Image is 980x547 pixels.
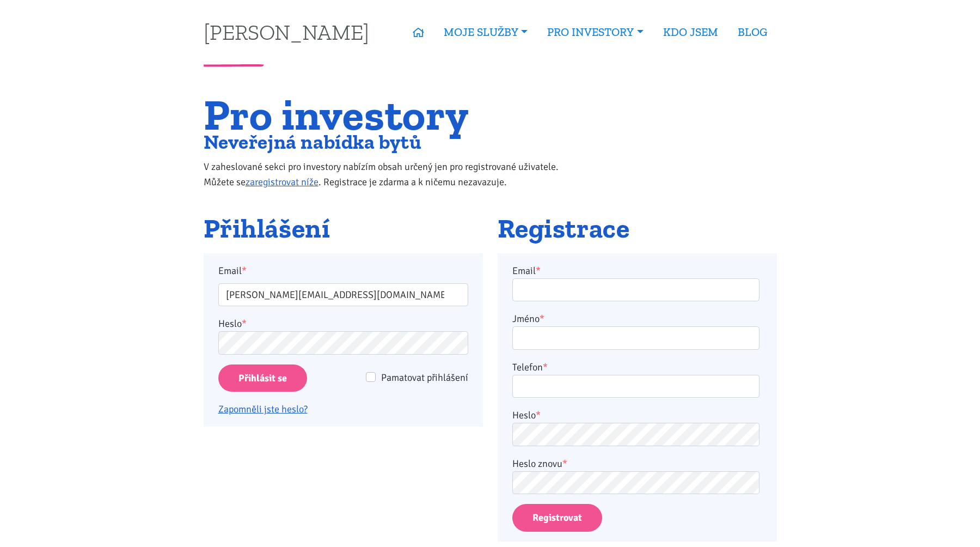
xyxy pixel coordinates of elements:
[211,263,475,278] label: Email
[204,214,483,244] h2: Přihlášení
[536,265,541,277] abbr: required
[540,313,544,325] abbr: required
[434,20,537,45] a: MOJE SLUŽBY
[562,458,567,470] abbr: required
[204,21,369,42] a: [PERSON_NAME]
[204,159,581,190] p: V zaheslované sekci pro investory nabízím obsah určený jen pro registrované uživatele. Můžete se ...
[498,214,777,244] h2: Registrace
[204,133,581,151] h2: Neveřejná nabídka bytů
[512,504,602,532] button: Registrovat
[537,20,653,45] a: PRO INVESTORY
[543,361,548,373] abbr: required
[204,96,581,133] h1: Pro investory
[536,409,541,421] abbr: required
[512,408,541,423] label: Heslo
[218,403,308,415] a: Zapomněli jste heslo?
[246,176,318,188] a: zaregistrovat níže
[381,372,468,384] span: Pamatovat přihlášení
[728,20,777,45] a: BLOG
[218,364,307,392] input: Přihlásit se
[653,20,728,45] a: KDO JSEM
[512,311,544,326] label: Jméno
[218,316,247,331] label: Heslo
[512,456,567,471] label: Heslo znovu
[512,360,548,375] label: Telefon
[512,263,541,278] label: Email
